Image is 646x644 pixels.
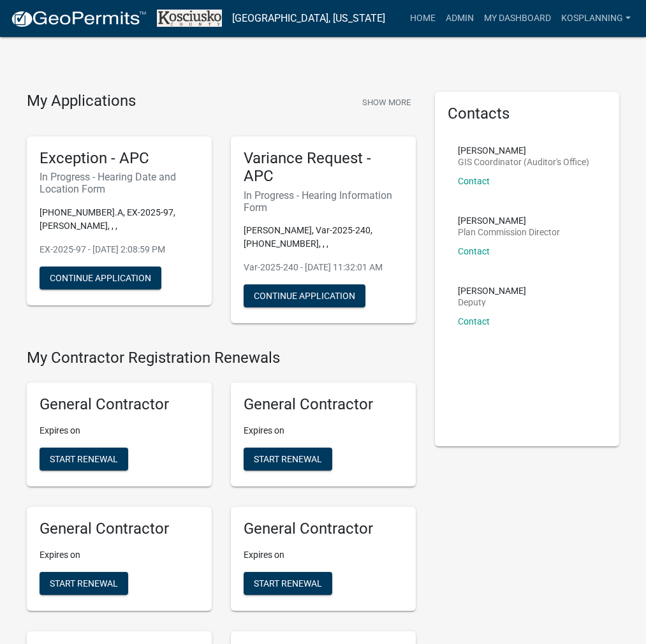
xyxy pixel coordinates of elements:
[244,395,403,414] h5: General Contractor
[232,8,385,29] a: [GEOGRAPHIC_DATA], [US_STATE]
[50,578,118,588] span: Start Renewal
[458,157,589,166] p: GIS Coordinator (Auditor's Office)
[448,105,607,123] h5: Contacts
[244,520,403,538] h5: General Contractor
[244,189,403,214] h6: In Progress - Hearing Information Form
[40,149,199,168] h5: Exception - APC
[458,286,526,295] p: [PERSON_NAME]
[40,520,199,538] h5: General Contractor
[40,572,128,595] button: Start Renewal
[244,448,332,471] button: Start Renewal
[357,92,416,113] button: Show More
[441,6,479,31] a: Admin
[244,149,403,186] h5: Variance Request - APC
[458,316,490,326] a: Contact
[458,298,526,307] p: Deputy
[244,224,403,251] p: [PERSON_NAME], Var-2025-240, [PHONE_NUMBER], , ,
[40,243,199,256] p: EX-2025-97 - [DATE] 2:08:59 PM
[40,548,199,562] p: Expires on
[50,454,118,464] span: Start Renewal
[40,267,161,289] button: Continue Application
[458,176,490,186] a: Contact
[157,10,222,27] img: Kosciusko County, Indiana
[244,284,365,307] button: Continue Application
[458,146,589,155] p: [PERSON_NAME]
[556,6,636,31] a: kosplanning
[40,206,199,233] p: [PHONE_NUMBER].A, EX-2025-97, [PERSON_NAME], , ,
[458,216,560,225] p: [PERSON_NAME]
[244,424,403,437] p: Expires on
[244,548,403,562] p: Expires on
[40,448,128,471] button: Start Renewal
[458,228,560,237] p: Plan Commission Director
[40,424,199,437] p: Expires on
[254,454,322,464] span: Start Renewal
[27,92,136,111] h4: My Applications
[40,171,199,195] h6: In Progress - Hearing Date and Location Form
[405,6,441,31] a: Home
[479,6,556,31] a: My Dashboard
[254,578,322,588] span: Start Renewal
[27,349,416,367] h4: My Contractor Registration Renewals
[458,246,490,256] a: Contact
[40,395,199,414] h5: General Contractor
[244,572,332,595] button: Start Renewal
[244,261,403,274] p: Var-2025-240 - [DATE] 11:32:01 AM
